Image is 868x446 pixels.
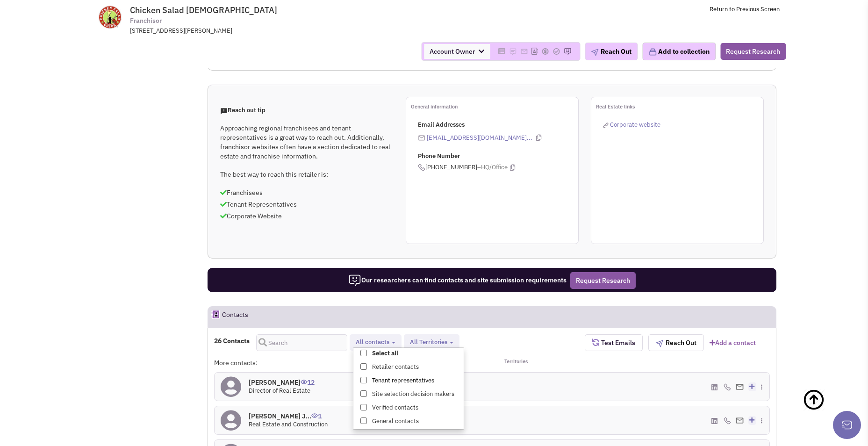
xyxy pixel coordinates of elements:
[736,417,744,424] img: Email%20Icon.png
[301,380,307,384] img: icon-UserInteraction.png
[301,371,315,387] span: 12
[220,200,393,209] p: Tenant Representatives
[410,338,447,346] span: All Territories
[222,307,248,327] h2: Contacts
[356,338,389,346] span: All contacts
[424,44,490,59] span: Account Owner
[596,102,763,111] p: Real Estate links
[214,337,250,345] h4: 26 Contacts
[418,152,578,161] p: Phone Number
[353,361,464,373] label: Retailer contacts
[509,48,516,55] img: Please add to your accounts
[353,402,464,414] label: Verified contacts
[311,413,318,418] img: icon-UserInteraction.png
[418,121,578,129] p: Email Addresses
[520,48,528,55] img: Please add to your accounts
[130,16,162,26] span: Franchisor
[411,102,578,111] p: General information
[427,134,532,142] a: [EMAIL_ADDRESS][DOMAIN_NAME]...
[591,49,598,56] img: plane.png
[564,48,571,55] img: Please add to your accounts
[570,272,636,289] button: Request Research
[492,358,585,367] div: Territories
[656,340,663,347] img: plane.png
[130,5,277,15] span: Chicken Salad [DEMOGRAPHIC_DATA]
[353,388,464,400] label: Site selection decision makers
[249,420,328,428] span: Real Estate and Construction
[311,405,322,420] span: 1
[418,163,578,172] span: [PHONE_NUMBER]
[724,383,731,391] img: icon-phone.png
[541,48,549,55] img: Please add to your accounts
[220,188,393,197] p: Franchisees
[803,379,849,440] a: Back To Top
[220,106,265,114] span: Reach out tip
[610,121,660,129] span: Corporate website
[477,163,508,172] span: –HQ/Office
[353,416,464,427] label: General contacts
[249,412,328,420] h4: [PERSON_NAME] J...
[418,134,425,142] img: icon-email-active-16.png
[736,384,744,390] img: Email%20Icon.png
[648,48,657,56] img: icon-collection-lavender.png
[599,338,635,347] span: Test Emails
[353,338,398,347] button: All contacts
[585,43,638,60] button: Reach Out
[256,334,347,351] input: Search
[418,164,425,171] img: icon-phone.png
[353,348,464,360] label: Select all
[552,48,560,55] img: Please add to your accounts
[348,276,567,284] span: Our researchers can find contacts and site submission requirements
[720,43,786,60] button: Request Research
[603,121,660,129] a: Corporate website
[710,338,756,347] a: Add a contact
[130,27,374,36] div: [STREET_ADDRESS][PERSON_NAME]
[648,334,704,351] button: Reach Out
[353,375,464,387] label: Tenant representatives
[249,387,310,395] span: Director of Real Estate
[348,274,361,287] img: icon-researcher-20.png
[642,43,716,60] button: Add to collection
[724,417,731,424] img: icon-phone.png
[220,170,393,179] p: The best way to reach this retailer is:
[220,211,393,221] p: Corporate Website
[220,123,393,161] p: Approaching regional franchisees and tenant representatives is a great way to reach out. Addition...
[214,358,399,367] div: More contacts:
[603,122,609,128] img: reachlinkicon.png
[407,338,456,347] button: All Territories
[710,5,780,13] a: Return to Previous Screen
[249,378,315,387] h4: [PERSON_NAME]
[585,334,643,351] button: Test Emails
